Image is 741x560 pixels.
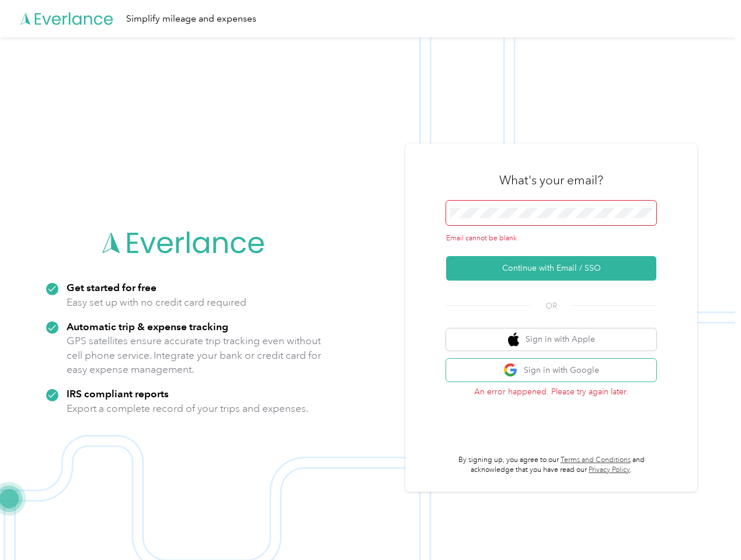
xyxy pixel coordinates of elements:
p: By signing up, you agree to our and acknowledge that you have read our . [446,455,656,475]
img: apple logo [508,332,520,347]
span: OR [531,300,572,312]
p: Export a complete record of your trips and expenses. [67,401,308,416]
strong: Automatic trip & expense tracking [67,320,228,332]
button: google logoSign in with Google [446,359,656,381]
p: Easy set up with no credit card required [67,295,246,310]
strong: Get started for free [67,281,156,293]
a: Terms and Conditions [561,456,631,464]
img: google logo [503,363,518,377]
button: Continue with Email / SSO [446,256,656,281]
div: Simplify mileage and expenses [126,12,256,26]
a: Privacy Policy [589,466,630,474]
button: apple logoSign in with Apple [446,328,656,351]
div: Email cannot be blank [446,233,656,244]
p: GPS satellites ensure accurate trip tracking even without cell phone service. Integrate your bank... [67,334,322,377]
h3: What's your email? [499,172,603,188]
p: An error happened. Please try again later. [446,386,656,398]
strong: IRS compliant reports [67,387,169,400]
